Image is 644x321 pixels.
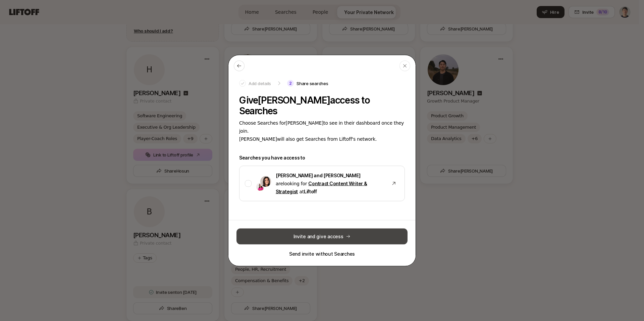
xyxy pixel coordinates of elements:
[287,80,294,87] p: 2
[260,176,271,187] img: Eleanor Morgan
[304,189,317,194] span: Liftoff
[289,250,355,258] button: Send invite without Searches
[236,229,408,245] button: Invite and give access
[239,154,405,162] p: Searches you have access to
[239,119,405,143] p: Choose Searches for [PERSON_NAME] to see in their dashboard once they join. [PERSON_NAME] will al...
[276,173,360,178] span: [PERSON_NAME] and [PERSON_NAME]
[239,95,405,116] p: Give [PERSON_NAME] access to Searches
[297,80,328,87] p: Share searches
[256,183,264,191] img: Emma Frane
[276,172,384,196] p: are looking for at
[276,181,367,194] a: Contract Content Writer & Strategist
[249,80,271,87] p: Add details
